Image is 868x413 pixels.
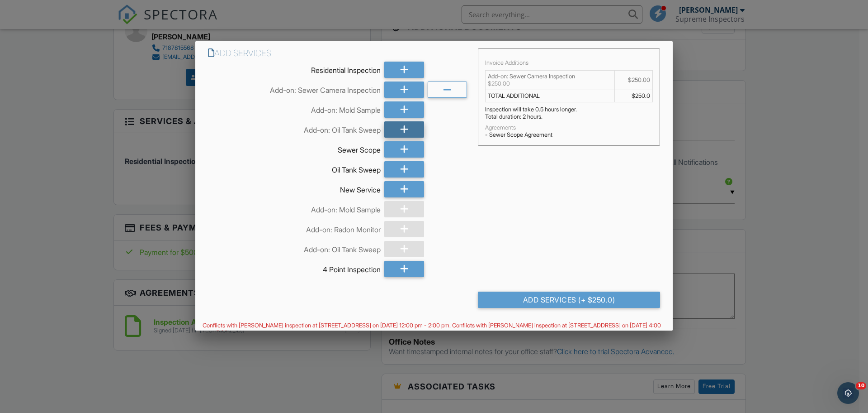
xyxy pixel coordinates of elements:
[208,101,381,115] div: Add-on: Mold Sample
[195,322,673,336] div: Conflicts with [PERSON_NAME] inspection at [STREET_ADDRESS] on [DATE] 12:00 pm - 2:00 pm. Conflic...
[208,221,381,235] div: Add-on: Radon Monitor
[208,181,381,195] div: New Service
[614,71,652,90] td: $250.00
[208,48,467,58] h6: Add Services
[856,382,866,389] span: 10
[208,241,381,255] div: Add-on: Oil Tank Sweep
[208,141,381,155] div: Sewer Scope
[837,382,859,404] iframe: Intercom live chat
[485,131,653,139] div: - Sewer Scope Agreement
[485,106,653,113] div: Inspection will take 0.5 hours longer.
[485,59,653,67] div: Invoice Additions
[488,80,612,87] div: $250.00
[208,121,381,135] div: Add-on: Oil Tank Sweep
[485,113,653,120] div: Total duration: 2 hours.
[486,90,615,102] td: TOTAL ADDITIONAL
[208,161,381,175] div: Oil Tank Sweep
[208,201,381,215] div: Add-on: Mold Sample
[208,261,381,274] div: 4 Point Inspection
[485,124,653,131] div: Agreements
[478,292,660,308] div: Add Services (+ $250.0)
[208,62,381,75] div: Residential Inspection
[614,90,652,102] td: $250.0
[486,71,615,90] td: Add-on: Sewer Camera Inspection
[208,82,381,95] div: Add-on: Sewer Camera Inspection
